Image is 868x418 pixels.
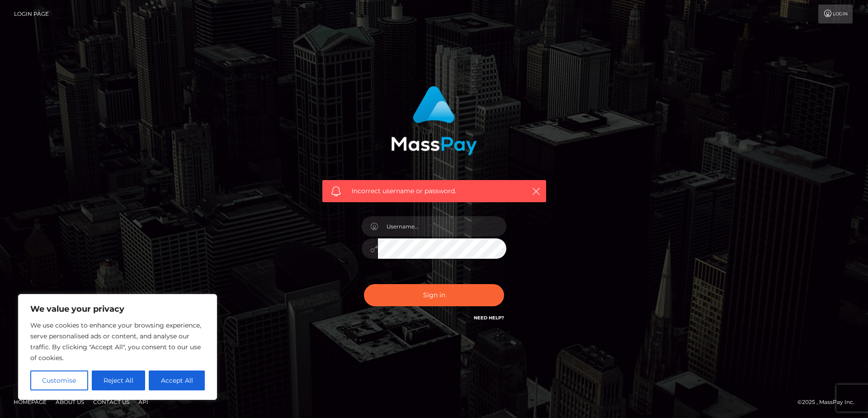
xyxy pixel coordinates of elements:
[378,216,506,237] input: Username...
[18,294,217,400] div: We value your privacy
[364,284,504,306] button: Sign in
[135,395,152,409] a: API
[30,370,88,390] button: Customise
[391,86,477,155] img: MassPay Login
[14,5,49,24] a: Login Page
[90,395,133,409] a: Contact Us
[30,304,205,314] p: We value your privacy
[10,395,50,409] a: Homepage
[797,397,861,407] div: © 2025 , MassPay Inc.
[818,5,853,24] a: Login
[52,395,88,409] a: About Us
[474,315,504,321] a: Need Help?
[352,186,517,196] span: Incorrect username or password.
[92,370,146,390] button: Reject All
[30,320,205,363] p: We use cookies to enhance your browsing experience, serve personalised ads or content, and analys...
[149,370,205,390] button: Accept All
